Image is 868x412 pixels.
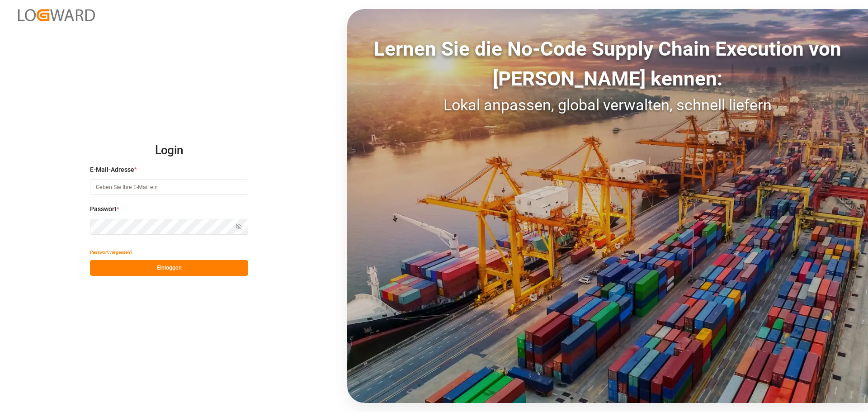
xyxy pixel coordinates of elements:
input: Geben Sie Ihre E-Mail ein [90,179,248,195]
font: Login [155,143,184,157]
font: Lokal anpassen, global verwalten, schnell liefern [443,96,772,114]
button: Passwort vergessen? [90,244,132,260]
button: Einloggen [90,260,248,276]
img: Logward_new_orange.png [18,9,95,21]
font: E-Mail-Adresse [90,166,134,173]
font: Einloggen [157,265,182,271]
font: Passwort [90,205,117,213]
font: Lernen Sie die No-Code Supply Chain Execution von [PERSON_NAME] kennen: [374,37,841,90]
font: Passwort vergessen? [90,250,132,255]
